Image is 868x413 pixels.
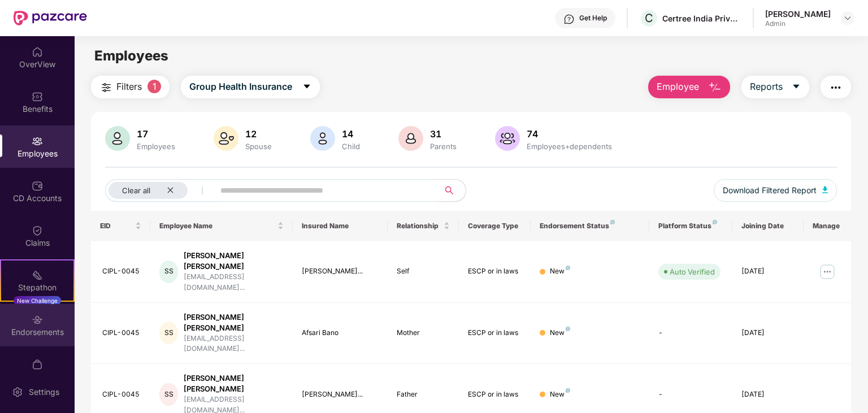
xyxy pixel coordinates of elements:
img: svg+xml;base64,PHN2ZyB4bWxucz0iaHR0cDovL3d3dy53My5vcmcvMjAwMC9zdmciIHhtbG5zOnhsaW5rPSJodHRwOi8vd3... [822,186,828,193]
img: svg+xml;base64,PHN2ZyBpZD0iTXlfT3JkZXJzIiBkYXRhLW5hbWU9Ik15IE9yZGVycyIgeG1sbnM9Imh0dHA6Ly93d3cudz... [32,359,43,370]
div: Self [397,266,450,277]
img: svg+xml;base64,PHN2ZyBpZD0iRW1wbG95ZWVzIiB4bWxucz0iaHR0cDovL3d3dy53My5vcmcvMjAwMC9zdmciIHdpZHRoPS... [32,136,43,147]
img: New Pazcare Logo [14,11,87,25]
span: Relationship [397,221,441,231]
img: manageButton [818,263,836,281]
img: svg+xml;base64,PHN2ZyBpZD0iU2V0dGluZy0yMHgyMCIgeG1sbnM9Imh0dHA6Ly93d3cudzMub3JnLzIwMDAvc3ZnIiB3aW... [12,386,23,398]
img: svg+xml;base64,PHN2ZyB4bWxucz0iaHR0cDovL3d3dy53My5vcmcvMjAwMC9zdmciIHdpZHRoPSI4IiBoZWlnaHQ9IjgiIH... [566,327,570,331]
img: svg+xml;base64,PHN2ZyB4bWxucz0iaHR0cDovL3d3dy53My5vcmcvMjAwMC9zdmciIHdpZHRoPSI4IiBoZWlnaHQ9IjgiIH... [713,220,717,224]
div: New Challenge [14,296,61,305]
img: svg+xml;base64,PHN2ZyBpZD0iSG9tZSIgeG1sbnM9Imh0dHA6Ly93d3cudzMub3JnLzIwMDAvc3ZnIiB3aWR0aD0iMjAiIG... [32,46,43,58]
div: Employees [134,142,177,151]
div: CIPL-0045 [102,328,141,338]
img: svg+xml;base64,PHN2ZyB4bWxucz0iaHR0cDovL3d3dy53My5vcmcvMjAwMC9zdmciIHhtbG5zOnhsaW5rPSJodHRwOi8vd3... [214,126,238,151]
div: Certree India Private Limited [662,13,741,24]
div: Parents [428,142,459,151]
div: 12 [243,128,274,140]
div: Admin [765,19,831,28]
div: Settings [25,386,63,398]
span: caret-down [302,82,311,92]
img: svg+xml;base64,PHN2ZyB4bWxucz0iaHR0cDovL3d3dy53My5vcmcvMjAwMC9zdmciIHdpZHRoPSI4IiBoZWlnaHQ9IjgiIH... [566,266,570,270]
span: Clear all [122,186,150,195]
div: [EMAIL_ADDRESS][DOMAIN_NAME]... [184,272,284,293]
div: ESCP or in laws [468,328,521,338]
button: Group Health Insurancecaret-down [181,76,320,98]
div: [EMAIL_ADDRESS][DOMAIN_NAME]... [184,333,284,355]
div: New [550,266,570,277]
button: Filters1 [91,76,170,98]
img: svg+xml;base64,PHN2ZyBpZD0iSGVscC0zMngzMiIgeG1sbnM9Imh0dHA6Ly93d3cudzMub3JnLzIwMDAvc3ZnIiB3aWR0aD... [563,14,575,25]
span: Reports [750,80,783,94]
div: SS [159,321,178,344]
div: [PERSON_NAME]... [302,389,379,400]
img: svg+xml;base64,PHN2ZyB4bWxucz0iaHR0cDovL3d3dy53My5vcmcvMjAwMC9zdmciIHdpZHRoPSI4IiBoZWlnaHQ9IjgiIH... [610,220,615,224]
th: Coverage Type [459,211,530,241]
div: 31 [428,128,459,140]
div: [DATE] [741,389,795,400]
div: [DATE] [741,328,795,338]
span: 1 [147,80,161,93]
div: Mother [397,328,450,338]
span: EID [100,221,133,231]
div: Auto Verified [670,266,715,277]
th: Insured Name [293,211,388,241]
div: SS [159,383,178,406]
div: [PERSON_NAME]... [302,266,379,277]
span: C [645,11,653,25]
img: svg+xml;base64,PHN2ZyB4bWxucz0iaHR0cDovL3d3dy53My5vcmcvMjAwMC9zdmciIHhtbG5zOnhsaW5rPSJodHRwOi8vd3... [310,126,335,151]
img: svg+xml;base64,PHN2ZyBpZD0iQmVuZWZpdHMiIHhtbG5zPSJodHRwOi8vd3d3LnczLm9yZy8yMDAwL3N2ZyIgd2lkdGg9Ij... [32,91,43,102]
div: ESCP or in laws [468,266,521,277]
img: svg+xml;base64,PHN2ZyB4bWxucz0iaHR0cDovL3d3dy53My5vcmcvMjAwMC9zdmciIHhtbG5zOnhsaW5rPSJodHRwOi8vd3... [495,126,520,151]
button: search [438,179,466,202]
img: svg+xml;base64,PHN2ZyB4bWxucz0iaHR0cDovL3d3dy53My5vcmcvMjAwMC9zdmciIHhtbG5zOnhsaW5rPSJodHRwOi8vd3... [105,126,130,151]
th: Manage [804,211,851,241]
span: Filters [116,80,142,94]
td: - [649,303,732,364]
th: Employee Name [150,211,293,241]
div: [PERSON_NAME] [PERSON_NAME] [184,373,284,394]
div: [PERSON_NAME] [765,8,831,19]
img: svg+xml;base64,PHN2ZyBpZD0iRHJvcGRvd24tMzJ4MzIiIHhtbG5zPSJodHRwOi8vd3d3LnczLm9yZy8yMDAwL3N2ZyIgd2... [843,14,852,23]
span: Download Filtered Report [723,184,817,197]
div: [PERSON_NAME] [PERSON_NAME] [184,312,284,333]
span: Group Health Insurance [189,80,292,94]
button: Employee [648,76,730,98]
div: Endorsement Status [540,221,640,231]
div: New [550,389,570,400]
button: Download Filtered Report [714,179,837,202]
th: Joining Date [732,211,804,241]
div: [PERSON_NAME] [PERSON_NAME] [184,250,284,272]
div: Platform Status [658,221,723,231]
span: Employees [94,47,168,64]
img: svg+xml;base64,PHN2ZyB4bWxucz0iaHR0cDovL3d3dy53My5vcmcvMjAwMC9zdmciIHdpZHRoPSI4IiBoZWlnaHQ9IjgiIH... [566,388,570,393]
div: 14 [340,128,362,140]
div: Child [340,142,362,151]
div: 17 [134,128,177,140]
th: EID [91,211,150,241]
img: svg+xml;base64,PHN2ZyB4bWxucz0iaHR0cDovL3d3dy53My5vcmcvMjAwMC9zdmciIHhtbG5zOnhsaW5rPSJodHRwOi8vd3... [708,81,722,94]
div: CIPL-0045 [102,389,141,400]
span: Employee [657,80,699,94]
img: svg+xml;base64,PHN2ZyBpZD0iQ2xhaW0iIHhtbG5zPSJodHRwOi8vd3d3LnczLm9yZy8yMDAwL3N2ZyIgd2lkdGg9IjIwIi... [32,225,43,236]
img: svg+xml;base64,PHN2ZyB4bWxucz0iaHR0cDovL3d3dy53My5vcmcvMjAwMC9zdmciIHdpZHRoPSIyNCIgaGVpZ2h0PSIyNC... [829,81,843,94]
div: New [550,328,570,338]
div: Get Help [579,14,607,23]
div: Spouse [243,142,274,151]
span: close [167,186,174,194]
div: CIPL-0045 [102,266,141,277]
span: caret-down [792,82,801,92]
span: search [438,186,460,195]
div: Employees+dependents [524,142,614,151]
div: Father [397,389,450,400]
img: svg+xml;base64,PHN2ZyBpZD0iRW5kb3JzZW1lbnRzIiB4bWxucz0iaHR0cDovL3d3dy53My5vcmcvMjAwMC9zdmciIHdpZH... [32,314,43,325]
img: svg+xml;base64,PHN2ZyB4bWxucz0iaHR0cDovL3d3dy53My5vcmcvMjAwMC9zdmciIHdpZHRoPSIyMSIgaGVpZ2h0PSIyMC... [32,269,43,281]
img: svg+xml;base64,PHN2ZyB4bWxucz0iaHR0cDovL3d3dy53My5vcmcvMjAwMC9zdmciIHhtbG5zOnhsaW5rPSJodHRwOi8vd3... [398,126,423,151]
div: Afsari Bano [302,328,379,338]
img: svg+xml;base64,PHN2ZyBpZD0iQ0RfQWNjb3VudHMiIGRhdGEtbmFtZT0iQ0QgQWNjb3VudHMiIHhtbG5zPSJodHRwOi8vd3... [32,180,43,192]
div: Stepathon [1,282,73,293]
span: Employee Name [159,221,275,231]
th: Relationship [388,211,459,241]
button: Clear allclose [105,179,218,202]
div: [DATE] [741,266,795,277]
div: 74 [524,128,614,140]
